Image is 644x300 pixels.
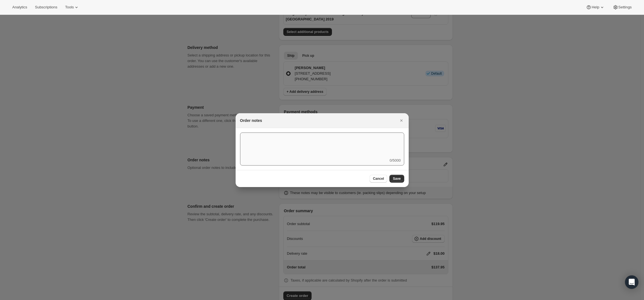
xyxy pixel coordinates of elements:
button: Tools [62,3,83,11]
div: Open Intercom Messenger [625,275,638,289]
span: Save [393,176,401,181]
span: Analytics [12,5,27,10]
button: Subscriptions [32,3,61,11]
span: Cancel [373,176,384,181]
span: Tools [65,5,74,10]
button: Settings [609,3,635,11]
button: Save [389,175,404,183]
span: Help [592,5,599,10]
h2: Order notes [240,118,262,123]
button: Analytics [9,3,30,11]
span: Subscriptions [35,5,57,10]
button: Cancel [370,175,387,183]
button: Help [583,3,608,11]
span: Settings [618,5,632,10]
button: Close [398,117,405,124]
